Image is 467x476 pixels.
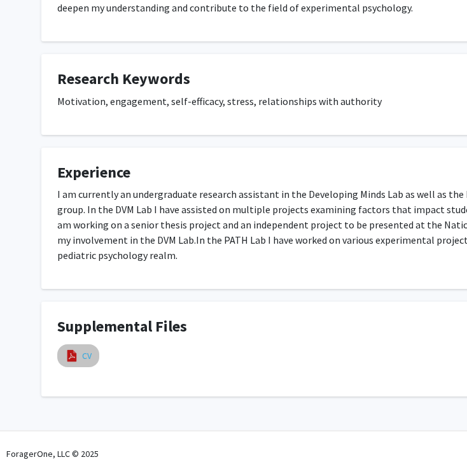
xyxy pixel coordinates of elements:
div: ForagerOne, LLC © 2025 [6,431,99,476]
iframe: Chat [10,419,54,466]
img: pdf_icon.png [65,349,79,363]
a: CV [82,349,92,363]
span: Motivation, engagement, self-efficacy, stress, relationships with authority [57,95,382,108]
